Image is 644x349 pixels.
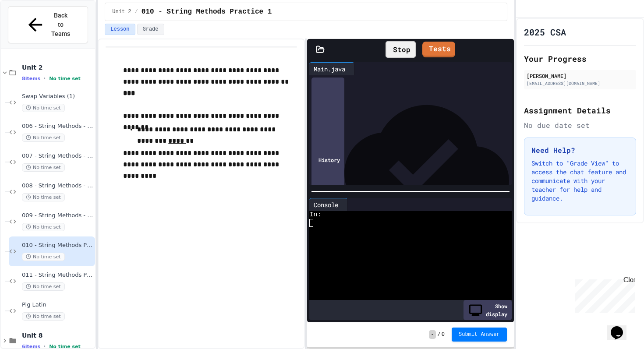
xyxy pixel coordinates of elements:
[429,330,435,339] span: -
[142,7,272,17] span: 010 - String Methods Practice 1
[22,182,93,190] span: 008 - String Methods - indexOf
[22,134,65,142] span: No time set
[524,120,636,130] div: No due date set
[22,193,65,201] span: No time set
[442,331,445,338] span: 0
[422,42,455,57] a: Tests
[4,4,60,56] div: Chat with us now!Close
[531,159,629,203] p: Switch to "Grade View" to access the chat feature and communicate with your teacher for help and ...
[22,282,65,291] span: No time set
[22,76,40,81] span: 8 items
[464,300,512,320] div: Show display
[44,75,46,82] span: •
[22,123,93,130] span: 006 - String Methods - Length
[309,64,350,74] div: Main.java
[524,104,636,116] h2: Assignment Details
[51,11,71,39] span: Back to Teams
[571,276,635,313] iframe: chat widget
[22,104,65,112] span: No time set
[22,312,65,321] span: No time set
[311,78,344,242] div: History
[22,63,93,71] span: Unit 2
[22,152,93,160] span: 007 - String Methods - charAt
[22,93,93,100] span: Swap Variables (1)
[531,145,629,155] h3: Need Help?
[309,211,321,219] span: In:
[524,53,636,65] h2: Your Progress
[112,8,131,15] span: Unit 2
[309,200,343,209] div: Console
[607,314,635,340] iframe: chat widget
[438,331,441,338] span: /
[8,6,88,43] button: Back to Teams
[22,271,93,279] span: 011 - String Methods Practice 2
[22,301,93,309] span: Pig Latin
[524,26,566,38] h1: 2025 CSA
[135,8,138,15] span: /
[22,212,93,219] span: 009 - String Methods - substring
[386,41,416,58] div: Stop
[22,242,93,249] span: 010 - String Methods Practice 1
[309,198,347,211] div: Console
[22,163,65,172] span: No time set
[22,223,65,231] span: No time set
[49,76,81,81] span: No time set
[527,72,633,80] div: [PERSON_NAME]
[309,62,354,75] div: Main.java
[527,80,633,87] div: [EMAIL_ADDRESS][DOMAIN_NAME]
[452,328,507,342] button: Submit Answer
[22,331,93,339] span: Unit 8
[105,24,135,35] button: Lesson
[137,24,164,35] button: Grade
[22,253,65,261] span: No time set
[459,331,500,338] span: Submit Answer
